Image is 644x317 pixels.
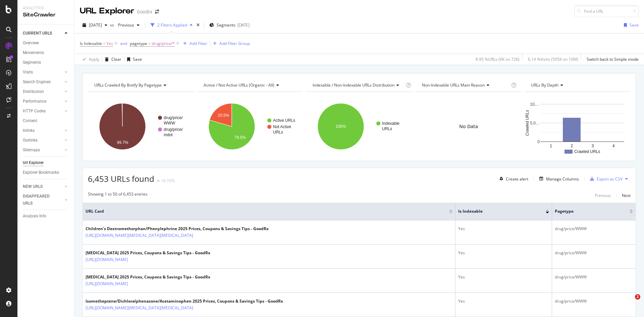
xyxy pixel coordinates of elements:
div: drug/price/WWW [555,298,633,304]
svg: A chart. [197,97,302,156]
svg: A chart. [525,97,630,156]
button: Manage Columns [537,175,579,183]
span: URLs Crawled By Botify By pagetype [94,82,162,88]
span: Is Indexable [80,41,102,46]
a: Performance [23,98,63,105]
text: Crawled URLs [525,110,530,136]
text: 0 [538,140,540,144]
text: URLs [273,130,283,135]
div: Movements [23,49,44,56]
div: Next [622,193,631,198]
div: Save [630,22,639,28]
div: Analytics [23,5,69,11]
div: 6.14 % Visits ( 595K on 10M ) [528,56,578,62]
text: 99.7% [117,140,128,145]
div: A chart. [306,97,411,156]
div: Visits [23,69,33,76]
a: Content [23,117,69,124]
text: Active URLs [273,118,295,123]
button: Clear [102,54,121,65]
text: WWW [164,121,175,125]
a: Distribution [23,88,63,95]
span: 2025 Aug. 8th [89,22,102,28]
div: times [195,22,201,29]
a: [URL][DOMAIN_NAME] [86,256,128,263]
a: Outlinks [23,137,63,144]
span: Active / Not Active URLs (organic - all) [204,82,274,88]
a: Search Engines [23,78,63,86]
a: [URL][DOMAIN_NAME][MEDICAL_DATA][MEDICAL_DATA] [86,232,193,239]
span: URLs by Depth [531,82,558,88]
div: Analysis Info [23,213,46,220]
div: DISAPPEARED URLS [23,193,57,207]
iframe: Intercom live chat [621,294,637,310]
span: Segments [217,22,235,28]
button: Save [621,20,639,31]
button: and [120,40,127,47]
span: Non-Indexable URLs Main Reason [422,82,485,88]
img: Equal [157,180,160,182]
text: 10,… [530,102,540,107]
div: Yes [458,226,549,232]
h4: URLs by Depth [530,80,625,91]
text: drug/price/ [164,115,183,120]
div: Distribution [23,88,44,95]
button: Create alert [497,173,528,184]
div: [MEDICAL_DATA] 2025 Prices, Coupons & Savings Tips - GoodRx [86,250,210,256]
div: 2 Filters Applied [157,22,187,28]
div: Children's Dextromethorphan/Phenylephrine 2025 Prices, Coupons & Savings Tips - GoodRx [86,226,269,232]
div: arrow-right-arrow-left [155,9,159,14]
button: Add Filter [180,40,207,48]
span: Yes [106,39,113,48]
span: = [148,41,151,46]
div: Url Explorer [23,159,44,166]
div: Inlinks [23,127,35,134]
div: Yes [458,274,549,280]
a: Explorer Bookmarks [23,169,69,176]
div: Outlinks [23,137,38,144]
div: Content [23,117,37,124]
span: vs [110,22,115,28]
div: Manage Columns [546,176,579,182]
a: DISAPPEARED URLS [23,193,63,207]
text: mdot [164,133,173,137]
a: Movements [23,49,69,56]
div: +0.15% [161,178,175,183]
a: Overview [23,40,69,47]
span: 2 [635,294,640,300]
text: Not Active [273,124,291,129]
div: Save [133,56,142,62]
text: 4 [612,144,615,148]
text: 79.5% [234,135,246,140]
div: Yes [458,250,549,256]
div: SiteCrawler [23,11,69,19]
text: 20.5% [218,113,229,118]
div: Search Engines [23,78,51,86]
button: 2 Filters Applied [148,20,195,31]
div: Create alert [506,176,528,182]
div: Performance [23,98,46,105]
div: Apply [89,56,99,62]
svg: A chart. [88,97,193,156]
div: CURRENT URLS [23,30,52,37]
div: Switch back to Simple mode [587,56,639,62]
button: Next [622,191,631,199]
a: Analysis Info [23,213,69,220]
span: URL Card [86,208,447,214]
div: Isometheptene/Dichloralphenazone/Acetaminophen 2025 Prices, Coupons & Savings Tips - GoodRx [86,298,283,304]
a: Visits [23,69,63,76]
div: NEW URLS [23,183,43,190]
h4: URLs Crawled By Botify By pagetype [93,80,188,91]
a: Url Explorer [23,159,69,166]
button: [DATE] [80,20,110,31]
div: [DATE] [237,22,250,28]
text: URLs [382,126,392,131]
button: Previous [115,20,142,31]
div: Showing 1 to 50 of 6,453 entries [88,191,148,199]
a: Sitemaps [23,147,63,154]
input: Find a URL [574,5,639,17]
div: Yes [458,298,549,304]
div: Add Filter [190,41,207,46]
